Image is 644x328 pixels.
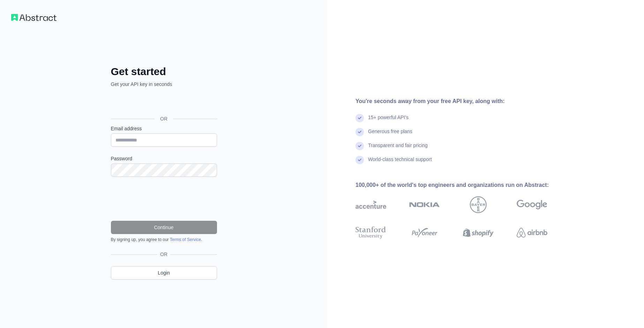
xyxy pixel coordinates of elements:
img: google [517,196,547,213]
img: check mark [355,114,364,122]
img: shopify [463,225,494,240]
label: Email address [111,125,217,132]
img: check mark [355,156,364,164]
span: OR [155,115,173,122]
img: accenture [355,196,386,213]
label: Password [111,155,217,162]
img: check mark [355,128,364,136]
span: OR [157,251,170,258]
p: Get your API key in seconds [111,81,217,88]
img: Workflow [11,14,57,21]
div: You're seconds away from your free API key, along with: [355,97,570,105]
div: World-class technical support [368,156,432,170]
img: airbnb [517,225,547,240]
img: bayer [470,196,487,213]
div: 100,000+ of the world's top engineers and organizations run on Abstract: [355,181,570,189]
div: Transparent and fair pricing [368,142,428,156]
img: stanford university [355,225,386,240]
div: Generous free plans [368,128,412,142]
a: Terms of Service [170,237,201,242]
a: Login [111,266,217,279]
iframe: reCAPTCHA [111,185,217,212]
img: nokia [409,196,440,213]
div: Sign in with Google. Opens in new tab [111,95,216,111]
iframe: Sign in with Google Button [107,95,219,111]
h2: Get started [111,65,217,78]
div: 15+ powerful API's [368,114,409,128]
img: check mark [355,142,364,150]
img: payoneer [409,225,440,240]
div: By signing up, you agree to our . [111,237,217,242]
button: Continue [111,221,217,234]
